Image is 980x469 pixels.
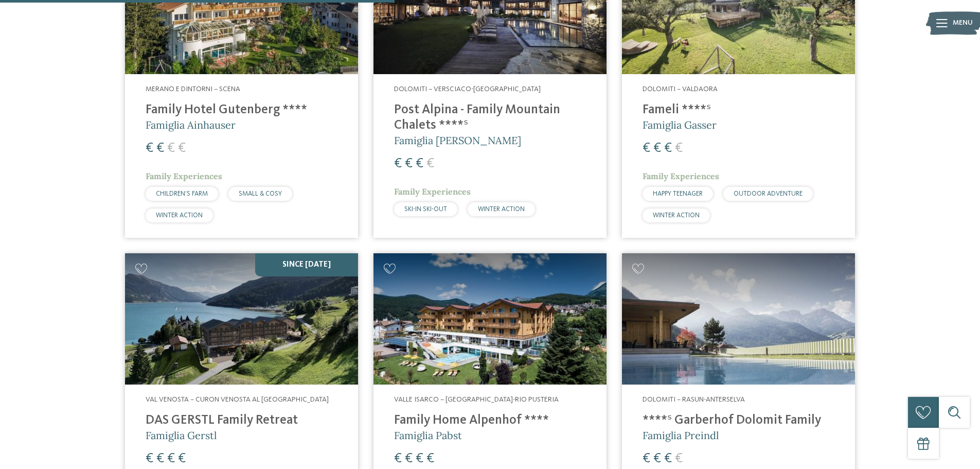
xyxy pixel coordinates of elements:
[178,452,186,465] span: €
[146,118,236,131] span: Famiglia Ainhauser
[146,413,337,428] h4: DAS GERSTL Family Retreat
[653,190,703,197] span: HAPPY TEENAGER
[146,171,222,181] span: Family Experiences
[643,452,650,465] span: €
[426,157,434,170] span: €
[675,142,683,155] span: €
[156,452,164,465] span: €
[405,452,413,465] span: €
[734,190,803,197] span: OUTDOOR ADVENTURE
[373,253,607,385] img: Family Home Alpenhof ****
[167,452,175,465] span: €
[653,452,661,465] span: €
[643,142,650,155] span: €
[675,452,683,465] span: €
[146,102,337,118] h4: Family Hotel Gutenberg ****
[404,206,447,213] span: SKI-IN SKI-OUT
[394,186,471,197] span: Family Experiences
[405,157,413,170] span: €
[394,157,402,170] span: €
[653,142,661,155] span: €
[653,212,700,219] span: WINTER ACTION
[643,396,745,403] span: Dolomiti – Rasun-Anterselva
[167,142,175,155] span: €
[394,413,586,428] h4: Family Home Alpenhof ****
[643,118,717,131] span: Famiglia Gasser
[394,429,462,442] span: Famiglia Pabst
[146,85,240,93] span: Merano e dintorni – Scena
[394,396,559,403] span: Valle Isarco – [GEOGRAPHIC_DATA]-Rio Pusteria
[664,452,672,465] span: €
[239,190,282,197] span: SMALL & COSY
[146,429,217,442] span: Famiglia Gerstl
[394,102,586,133] h4: Post Alpina - Family Mountain Chalets ****ˢ
[394,134,521,147] span: Famiglia [PERSON_NAME]
[664,142,672,155] span: €
[416,452,423,465] span: €
[394,452,402,465] span: €
[156,212,203,219] span: WINTER ACTION
[643,171,719,181] span: Family Experiences
[416,157,423,170] span: €
[643,85,718,93] span: Dolomiti – Valdaora
[156,142,164,155] span: €
[146,142,153,155] span: €
[394,85,541,93] span: Dolomiti – Versciaco-[GEOGRAPHIC_DATA]
[426,452,434,465] span: €
[643,429,719,442] span: Famiglia Preindl
[146,452,153,465] span: €
[146,396,329,403] span: Val Venosta – Curon Venosta al [GEOGRAPHIC_DATA]
[478,206,525,213] span: WINTER ACTION
[622,253,855,385] img: Cercate un hotel per famiglie? Qui troverete solo i migliori!
[178,142,186,155] span: €
[156,190,208,197] span: CHILDREN’S FARM
[643,413,834,428] h4: ****ˢ Garberhof Dolomit Family
[125,253,358,385] img: Cercate un hotel per famiglie? Qui troverete solo i migliori!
